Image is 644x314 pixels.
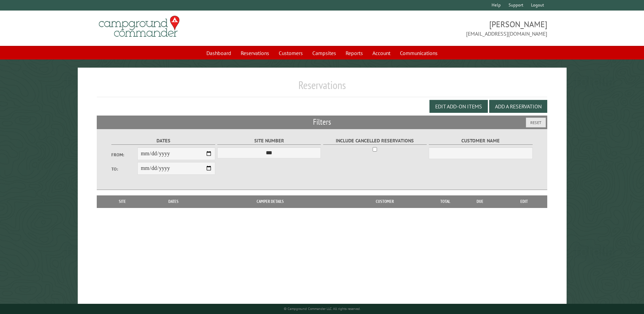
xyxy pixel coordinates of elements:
label: Site Number [217,137,321,145]
a: Reservations [237,47,273,59]
label: From: [111,152,137,158]
a: Dashboard [202,47,235,59]
a: Reports [342,47,367,59]
a: Customers [275,47,307,59]
h2: Filters [97,116,547,128]
label: Dates [111,137,215,145]
label: Include Cancelled Reservations [323,137,427,145]
span: [PERSON_NAME] [EMAIL_ADDRESS][DOMAIN_NAME] [322,19,547,38]
th: Edit [501,195,547,208]
label: To: [111,166,137,172]
a: Account [368,47,394,59]
th: Customer [338,195,431,208]
button: Add a Reservation [489,100,547,113]
button: Reset [526,118,546,127]
a: Campsites [308,47,340,59]
th: Total [431,195,459,208]
th: Dates [145,195,203,208]
label: Customer Name [429,137,532,145]
th: Camper Details [203,195,338,208]
button: Edit Add-on Items [429,100,488,113]
a: Communications [396,47,442,59]
th: Due [459,195,501,208]
small: © Campground Commander LLC. All rights reserved. [284,307,361,311]
th: Site [100,195,144,208]
h1: Reservations [97,78,547,97]
img: Campground Commander [97,13,182,40]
